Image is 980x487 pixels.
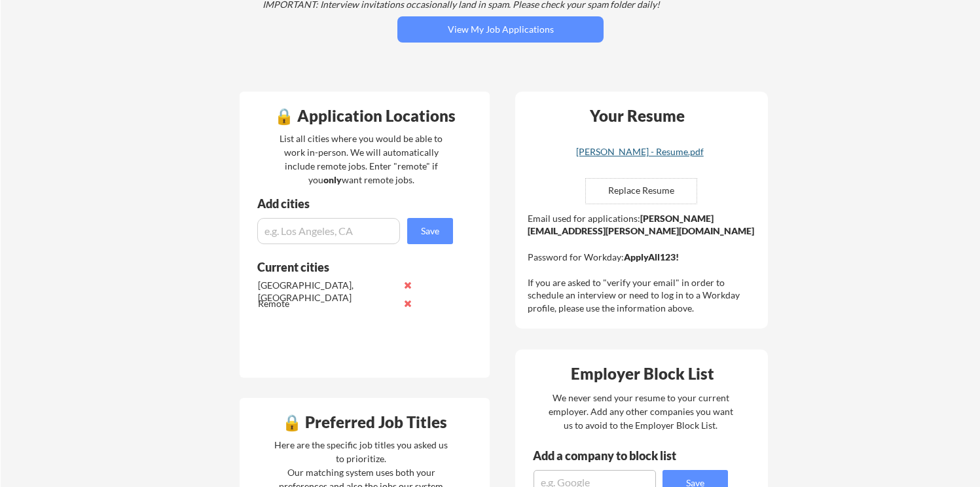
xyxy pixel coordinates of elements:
div: Remote [258,297,396,310]
div: [PERSON_NAME] - Resume.pdf [562,147,717,156]
button: Save [407,218,453,244]
div: Current cities [257,261,439,273]
div: List all cities where you would be able to work in-person. We will automatically include remote j... [271,132,451,187]
div: 🔒 Preferred Job Titles [243,414,486,430]
strong: [PERSON_NAME][EMAIL_ADDRESS][PERSON_NAME][DOMAIN_NAME] [528,213,754,237]
button: View My Job Applications [397,16,604,43]
strong: ApplyAll123! [624,251,679,262]
div: We never send your resume to your current employer. Add any other companies you want us to avoid ... [547,391,734,432]
div: [GEOGRAPHIC_DATA], [GEOGRAPHIC_DATA] [258,279,396,304]
strong: only [323,174,342,185]
input: e.g. Los Angeles, CA [257,218,400,244]
div: 🔒 Application Locations [243,108,486,124]
div: Email used for applications: Password for Workday: If you are asked to "verify your email" in ord... [528,212,759,315]
div: Add cities [257,198,456,209]
div: Add a company to block list [533,450,697,461]
a: [PERSON_NAME] - Resume.pdf [562,147,717,168]
div: Your Resume [572,108,702,124]
div: Employer Block List [520,366,764,382]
